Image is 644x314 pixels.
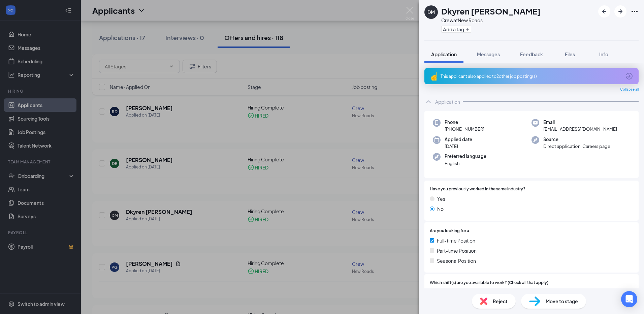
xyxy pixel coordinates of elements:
[598,5,610,18] button: ArrowLeftNew
[441,73,621,79] div: This applicant also applied to 2 other job posting(s)
[546,297,578,305] span: Move to stage
[430,280,548,286] span: Which shift(s) are you available to work? (Check all that apply)
[424,98,432,106] svg: ChevronUp
[625,72,633,80] svg: ArrowCircle
[621,291,637,307] div: Open Intercom Messenger
[437,257,476,264] span: Seasonal Position
[437,205,444,213] span: No
[435,98,460,105] div: Application
[543,126,617,132] span: [EMAIL_ADDRESS][DOMAIN_NAME]
[441,26,471,33] button: PlusAdd a tag
[430,228,471,234] span: Are you looking for a:
[445,119,484,126] span: Phone
[437,237,475,244] span: Full-time Position
[437,247,477,254] span: Part-time Position
[465,27,470,31] svg: Plus
[616,7,624,15] svg: ArrowRight
[445,160,486,167] span: English
[437,195,445,202] span: Yes
[445,143,472,150] span: [DATE]
[600,7,608,15] svg: ArrowLeftNew
[445,126,484,132] span: [PHONE_NUMBER]
[520,51,543,57] span: Feedback
[431,51,457,57] span: Application
[631,7,639,15] svg: Ellipses
[543,136,610,143] span: Source
[477,51,500,57] span: Messages
[599,51,608,57] span: Info
[445,153,486,160] span: Preferred language
[614,5,626,18] button: ArrowRight
[445,136,472,143] span: Applied date
[430,186,525,192] span: Have you previously worked in the same industry?
[441,5,541,17] h1: Dkyren [PERSON_NAME]
[543,119,617,126] span: Email
[441,17,541,24] div: Crew at New Roads
[620,87,639,92] span: Collapse all
[427,9,435,15] div: DM
[543,143,610,150] span: Direct application, Careers page
[493,297,508,305] span: Reject
[565,51,575,57] span: Files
